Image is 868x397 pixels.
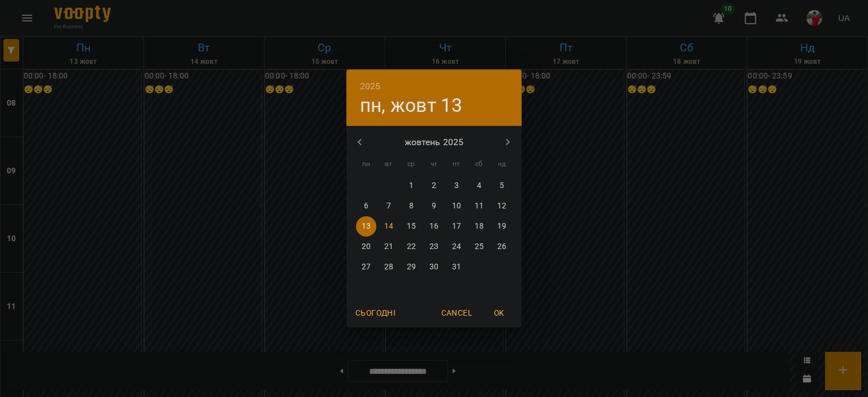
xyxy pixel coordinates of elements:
[351,303,400,323] button: Сьогодні
[441,306,472,320] span: Cancel
[446,237,467,257] button: 24
[356,237,376,257] button: 20
[477,180,481,191] p: 4
[429,221,439,232] p: 16
[475,200,484,212] p: 11
[401,257,422,277] button: 29
[432,180,436,191] p: 2
[437,303,476,323] button: Cancel
[452,221,461,232] p: 17
[409,200,414,212] p: 8
[469,176,489,196] button: 4
[446,257,467,277] button: 31
[407,241,416,252] p: 22
[407,221,416,232] p: 15
[497,241,506,252] p: 26
[401,196,422,216] button: 8
[379,237,399,257] button: 21
[452,200,461,212] p: 10
[452,261,461,273] p: 31
[497,221,506,232] p: 19
[424,159,444,170] span: чт
[432,200,436,212] p: 9
[446,176,467,196] button: 3
[401,176,422,196] button: 1
[379,196,399,216] button: 7
[356,257,376,277] button: 27
[424,196,444,216] button: 9
[409,180,414,191] p: 1
[475,221,484,232] p: 18
[384,261,393,273] p: 28
[379,159,399,170] span: вт
[387,200,391,212] p: 7
[362,241,371,252] p: 20
[429,241,439,252] p: 23
[481,303,517,323] button: OK
[492,216,512,237] button: 19
[492,196,512,216] button: 12
[355,306,396,320] span: Сьогодні
[485,306,513,320] span: OK
[401,159,422,170] span: ср
[424,237,444,257] button: 23
[492,176,512,196] button: 5
[356,196,376,216] button: 6
[374,136,495,149] p: жовтень 2025
[454,180,459,191] p: 3
[379,257,399,277] button: 28
[379,216,399,237] button: 14
[364,200,368,212] p: 6
[356,159,376,170] span: пн
[446,196,467,216] button: 10
[424,257,444,277] button: 30
[497,200,506,212] p: 12
[492,237,512,257] button: 26
[469,196,489,216] button: 11
[429,261,439,273] p: 30
[424,176,444,196] button: 2
[469,216,489,237] button: 18
[401,216,422,237] button: 15
[362,261,371,273] p: 27
[500,180,504,191] p: 5
[469,237,489,257] button: 25
[475,241,484,252] p: 25
[446,159,467,170] span: пт
[401,237,422,257] button: 22
[446,216,467,237] button: 17
[492,159,512,170] span: нд
[360,78,381,94] button: 2025
[384,241,393,252] p: 21
[384,221,393,232] p: 14
[356,216,376,237] button: 13
[407,261,416,273] p: 29
[469,159,489,170] span: сб
[424,216,444,237] button: 16
[360,94,463,117] button: пн, жовт 13
[362,221,371,232] p: 13
[452,241,461,252] p: 24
